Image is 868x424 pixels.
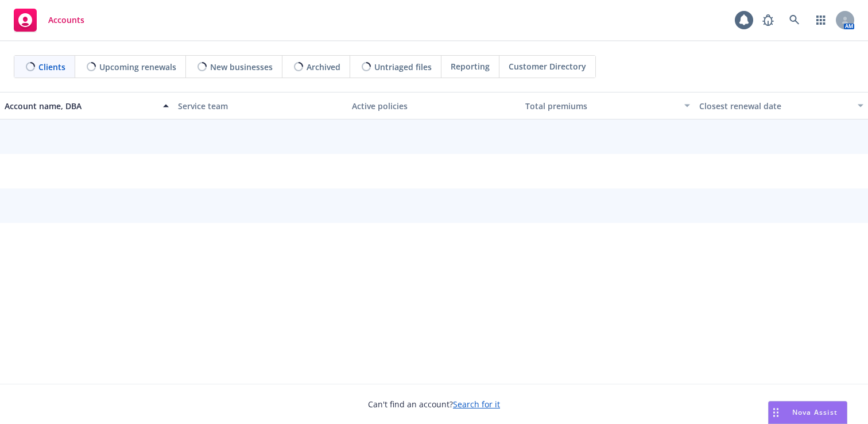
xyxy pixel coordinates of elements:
[352,100,516,112] div: Active policies
[783,9,806,32] a: Search
[178,100,342,112] div: Service team
[757,9,780,32] a: Report a Bug
[48,16,84,25] span: Accounts
[210,61,273,73] span: New businesses
[5,100,156,112] div: Account name, DBA
[368,398,500,410] span: Can't find an account?
[173,92,347,120] button: Service team
[99,61,176,73] span: Upcoming renewals
[38,61,65,73] span: Clients
[509,60,586,72] span: Customer Directory
[525,100,677,112] div: Total premiums
[521,92,694,120] button: Total premiums
[347,92,521,120] button: Active policies
[699,100,851,112] div: Closest renewal date
[307,61,340,73] span: Archived
[374,61,432,73] span: Untriaged files
[769,402,783,423] div: Drag to move
[809,9,832,32] a: Switch app
[451,60,490,72] span: Reporting
[695,92,868,120] button: Closest renewal date
[453,399,500,410] a: Search for it
[768,401,847,424] button: Nova Assist
[792,407,838,417] span: Nova Assist
[9,4,89,36] a: Accounts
